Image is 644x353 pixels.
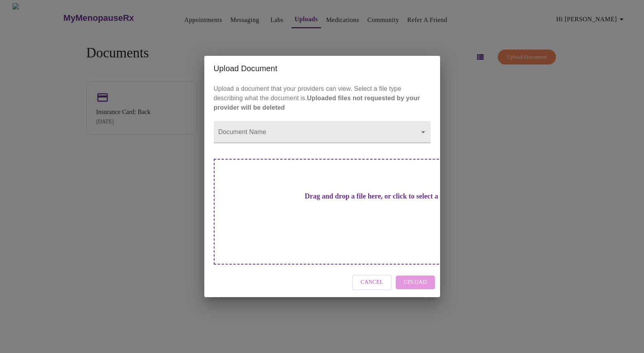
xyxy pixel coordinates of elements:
button: Cancel [352,275,392,290]
h2: Upload Document [214,62,431,75]
h3: Drag and drop a file here, or click to select a file [269,192,486,200]
span: Cancel [361,278,383,287]
div: ​ [214,121,431,143]
p: Upload a document that your providers can view. Select a file type describing what the document is. [214,84,431,112]
strong: Uploaded files not requested by your provider will be deleted [214,95,420,111]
